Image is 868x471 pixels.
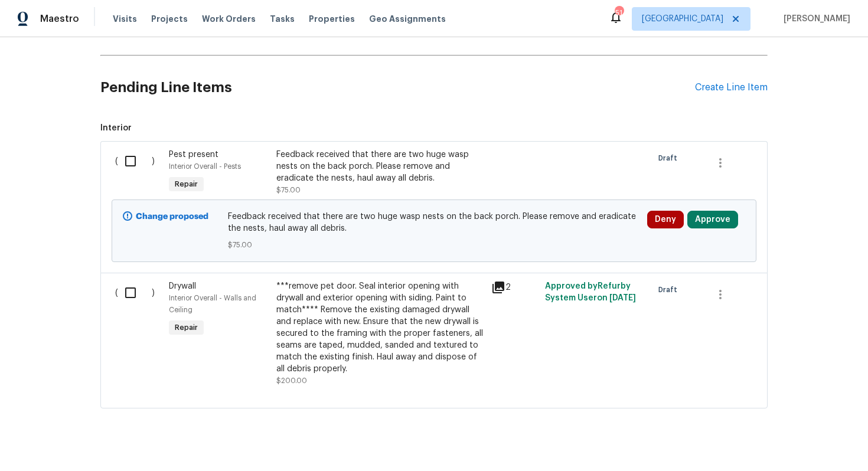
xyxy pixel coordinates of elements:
[169,163,241,170] span: Interior Overall - Pests
[647,211,684,228] button: Deny
[151,13,188,25] span: Projects
[491,280,538,295] div: 2
[545,282,636,302] span: Approved by Refurby System User on
[276,280,484,375] div: ***remove pet door. Seal interior opening with drywall and exterior opening with siding. Paint to...
[687,211,738,228] button: Approve
[309,13,355,25] span: Properties
[113,13,137,25] span: Visits
[658,152,682,164] span: Draft
[695,82,768,93] div: Create Line Item
[169,295,256,313] span: Interior Overall - Walls and Ceiling
[369,13,446,25] span: Geo Assignments
[40,13,79,25] span: Maestro
[609,294,636,302] span: [DATE]
[112,145,165,199] div: ( )
[170,322,203,333] span: Repair
[169,151,218,159] span: Pest present
[642,13,723,25] span: [GEOGRAPHIC_DATA]
[615,7,623,19] div: 51
[202,13,256,25] span: Work Orders
[276,187,301,194] span: $75.00
[228,211,641,234] span: Feedback received that there are two huge wasp nests on the back porch. Please remove and eradica...
[136,212,208,221] b: Change proposed
[170,178,203,190] span: Repair
[112,277,165,390] div: ( )
[276,377,307,384] span: $200.00
[100,122,768,134] span: Interior
[658,284,682,296] span: Draft
[100,60,695,115] h2: Pending Line Items
[169,282,196,290] span: Drywall
[228,239,641,251] span: $75.00
[276,149,484,184] div: Feedback received that there are two huge wasp nests on the back porch. Please remove and eradica...
[779,13,850,25] span: [PERSON_NAME]
[270,15,295,23] span: Tasks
